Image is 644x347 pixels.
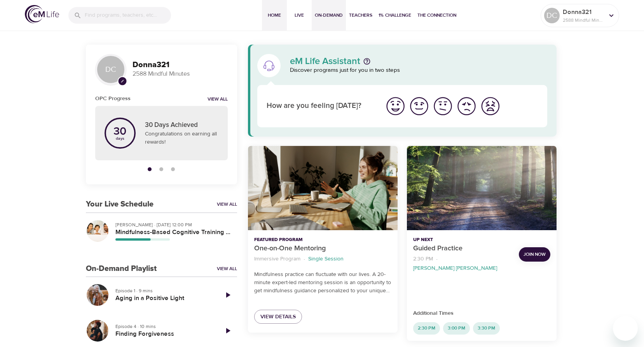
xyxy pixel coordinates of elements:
[113,137,126,140] p: days
[95,94,131,103] h6: OPC Progress
[254,255,300,263] p: Immersive Program
[248,146,398,230] button: One-on-One Mentoring
[145,120,218,130] p: 30 Days Achieved
[407,94,431,118] button: I'm feeling good
[218,286,237,304] a: Play Episode
[432,95,454,117] img: ok
[208,96,228,103] a: View all notifications
[519,247,550,262] button: Join Now
[480,95,501,117] img: worst
[544,8,560,23] div: DC
[85,7,171,24] input: Find programs, teachers, etc...
[413,236,513,243] p: Up Next
[95,54,126,85] div: DC
[385,95,406,117] img: great
[455,94,478,118] button: I'm feeling bad
[254,254,391,264] nav: breadcrumb
[413,309,550,318] p: Additional Times
[290,66,548,75] p: Discover programs just for you in two steps
[413,322,440,335] div: 2:30 PM
[133,69,228,78] p: 2588 Mindful Minutes
[431,94,455,118] button: I'm feeling ok
[379,11,411,19] span: 1% Challenge
[563,7,604,17] p: Donna321
[413,264,497,272] p: [PERSON_NAME] [PERSON_NAME]
[290,11,309,19] span: Live
[254,236,391,243] p: Featured Program
[407,146,557,230] button: Guided Practice
[263,59,275,72] img: eM Life Assistant
[315,11,343,19] span: On-Demand
[456,95,477,117] img: bad
[413,243,513,254] p: Guided Practice
[443,322,470,335] div: 3:00 PM
[478,94,502,118] button: I'm feeling worst
[115,330,212,338] h5: Finding Forgiveness
[265,11,284,19] span: Home
[145,130,218,146] p: Congratulations on earning all rewards!
[254,243,391,254] p: One-on-One Mentoring
[413,254,513,272] nav: breadcrumb
[290,57,360,66] p: eM Life Assistant
[473,322,500,335] div: 3:30 PM
[349,11,372,19] span: Teachers
[473,325,500,331] span: 3:30 PM
[86,264,157,273] h3: On-Demand Playlist
[408,95,430,117] img: good
[308,255,344,263] p: Single Session
[115,287,212,294] p: Episode 1 · 9 mins
[563,17,604,24] p: 2588 Mindful Minutes
[436,254,438,264] li: ·
[86,283,109,307] button: Aging in a Positive Light
[86,200,154,209] h3: Your Live Schedule
[384,94,407,118] button: I'm feeling great
[115,323,212,330] p: Episode 4 · 10 mins
[115,228,231,236] h5: Mindfulness-Based Cognitive Training (MBCT)
[254,271,391,295] p: Mindfulness practice can fluctuate with our lives. A 20-minute expert-led mentoring session is an...
[25,5,59,23] img: logo
[217,265,237,272] a: View All
[413,255,433,263] p: 2:30 PM
[217,201,237,208] a: View All
[115,221,231,228] p: [PERSON_NAME] · [DATE] 12:00 PM
[304,254,305,264] li: ·
[254,310,302,324] a: View Details
[413,325,440,331] span: 2:30 PM
[613,316,638,341] iframe: Button to launch messaging window
[113,126,126,137] p: 30
[267,101,374,112] p: How are you feeling [DATE]?
[417,11,456,19] span: The Connection
[524,250,546,259] span: Join Now
[86,319,109,342] button: Finding Forgiveness
[260,312,296,322] span: View Details
[133,61,228,69] h3: Donna321
[443,325,470,331] span: 3:00 PM
[218,321,237,340] a: Play Episode
[115,294,212,302] h5: Aging in a Positive Light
